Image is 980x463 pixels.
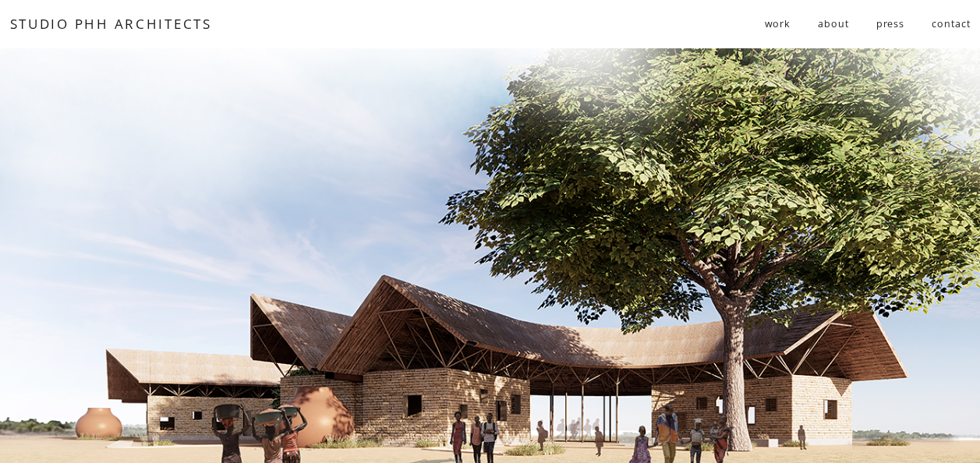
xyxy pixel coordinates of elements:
a: contact [932,11,970,37]
a: about [818,11,848,37]
a: STUDIO PHH ARCHITECTS [10,15,212,33]
span: work [765,12,791,36]
a: folder dropdown [765,11,791,37]
a: press [876,11,904,37]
